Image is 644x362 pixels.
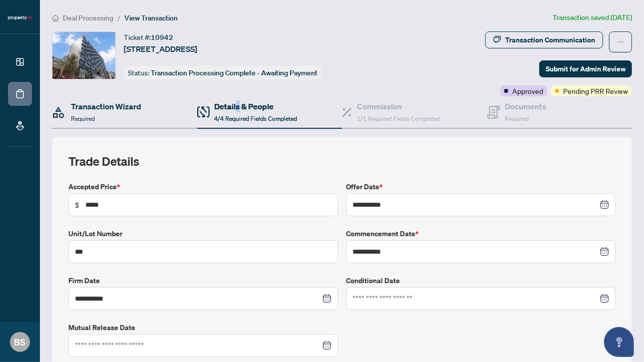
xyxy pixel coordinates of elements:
[124,66,322,79] div: Status:
[485,31,603,48] button: Transaction Communication
[8,15,32,21] img: logo
[14,335,26,349] span: BS
[63,13,113,22] span: Deal Processing
[215,100,298,112] h4: Details & People
[346,181,616,192] label: Offer Date
[124,31,173,43] div: Ticket #:
[505,115,529,122] span: Required
[117,12,120,23] li: /
[512,85,543,96] span: Approved
[71,115,95,122] span: Required
[505,32,595,48] div: Transaction Communication
[357,100,440,112] h4: Commission
[68,275,338,286] label: Firm Date
[553,12,632,23] article: Transaction saved [DATE]
[546,61,626,77] span: Submit for Admin Review
[357,115,440,122] span: 1/1 Required Fields Completed
[505,100,547,112] h4: Documents
[215,115,298,122] span: 4/4 Required Fields Completed
[75,199,79,210] span: $
[71,100,141,112] h4: Transaction Wizard
[604,327,634,357] button: Open asap
[68,322,338,333] label: Mutual Release Date
[346,228,616,239] label: Commencement Date
[346,275,616,286] label: Conditional Date
[52,32,115,79] img: IMG-C12338903_1.jpg
[52,14,59,21] span: home
[151,33,173,42] span: 10942
[617,38,624,45] span: ellipsis
[124,43,197,55] span: [STREET_ADDRESS]
[563,85,628,96] span: Pending PRR Review
[68,153,616,169] h2: Trade Details
[68,228,338,239] label: Unit/Lot Number
[539,60,632,77] button: Submit for Admin Review
[124,13,178,22] span: View Transaction
[68,181,338,192] label: Accepted Price
[151,68,318,77] span: Transaction Processing Complete - Awaiting Payment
